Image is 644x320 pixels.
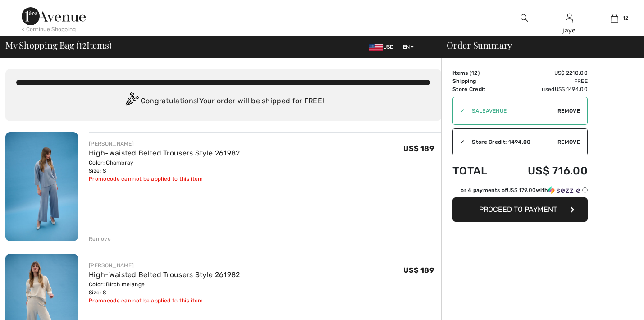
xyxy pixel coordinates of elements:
[22,25,76,33] div: < Continue Shopping
[89,235,111,243] div: Remove
[452,85,502,93] td: Store Credit
[547,26,591,35] div: jaye
[452,155,502,186] td: Total
[89,270,240,279] a: High-Waisted Belted Trousers Style 261982
[89,149,240,157] a: High-Waisted Belted Trousers Style 261982
[521,13,528,23] img: search the website
[89,175,240,183] div: Promocode can not be applied to this item
[502,155,588,186] td: US$ 716.00
[403,144,434,153] span: US$ 189
[89,261,240,270] div: [PERSON_NAME]
[465,138,557,146] div: Store Credit: 1494.00
[453,138,465,146] div: ✔
[452,197,588,222] button: Proceed to Payment
[5,132,78,241] img: High-Waisted Belted Trousers Style 261982
[465,97,557,124] input: Promo code
[555,86,588,92] span: US$ 1494.00
[16,92,430,110] div: Congratulations! Your order will be shipped for FREE!
[502,77,588,85] td: Free
[471,70,478,76] span: 12
[22,7,86,25] img: 1ère Avenue
[403,44,414,50] span: EN
[557,107,580,115] span: Remove
[369,44,397,50] span: USD
[507,187,536,193] span: US$ 179.00
[592,13,636,23] a: 12
[502,85,588,93] td: used
[479,205,557,214] span: Proceed to Payment
[566,14,573,22] a: Sign In
[369,44,383,51] img: US Dollar
[79,38,87,50] span: 12
[611,13,618,23] img: My Bag
[548,186,580,194] img: Sezzle
[502,69,588,77] td: US$ 2210.00
[123,92,141,110] img: Congratulation2.svg
[461,186,588,194] div: or 4 payments of with
[89,159,240,175] div: Color: Chambray Size: S
[557,138,580,146] span: Remove
[566,13,573,23] img: My Info
[89,297,240,305] div: Promocode can not be applied to this item
[452,186,588,197] div: or 4 payments ofUS$ 179.00withSezzle Click to learn more about Sezzle
[436,41,639,50] div: Order Summary
[403,266,434,274] span: US$ 189
[453,107,465,115] div: ✔
[5,41,112,50] span: My Shopping Bag ( Items)
[89,280,240,297] div: Color: Birch melange Size: S
[623,14,629,22] span: 12
[89,140,240,148] div: [PERSON_NAME]
[452,69,502,77] td: Items ( )
[452,77,502,85] td: Shipping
